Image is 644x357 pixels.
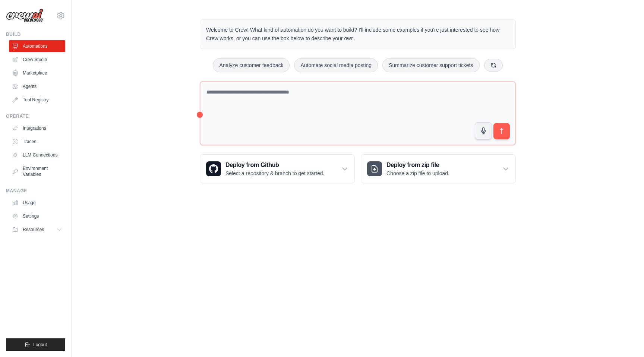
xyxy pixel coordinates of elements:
[9,197,65,209] a: Usage
[225,170,324,177] p: Select a repository & branch to get started.
[225,161,324,170] h3: Deploy from Github
[9,136,65,148] a: Traces
[9,149,65,161] a: LLM Connections
[9,210,65,222] a: Settings
[386,161,449,170] h3: Deploy from zip file
[9,162,65,180] a: Environment Variables
[9,40,65,52] a: Automations
[6,188,65,194] div: Manage
[206,26,509,43] p: Welcome to Crew! What kind of automation do you want to build? I'll include some examples if you'...
[213,58,290,72] button: Analyze customer feedback
[6,113,65,119] div: Operate
[6,338,65,351] button: Logout
[6,31,65,37] div: Build
[9,122,65,134] a: Integrations
[9,54,65,66] a: Crew Studio
[23,227,44,233] span: Resources
[294,58,378,72] button: Automate social media posting
[382,58,479,72] button: Summarize customer support tickets
[9,80,65,92] a: Agents
[9,94,65,106] a: Tool Registry
[9,224,65,236] button: Resources
[9,67,65,79] a: Marketplace
[6,9,43,23] img: Logo
[33,342,47,348] span: Logout
[386,170,449,177] p: Choose a zip file to upload.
